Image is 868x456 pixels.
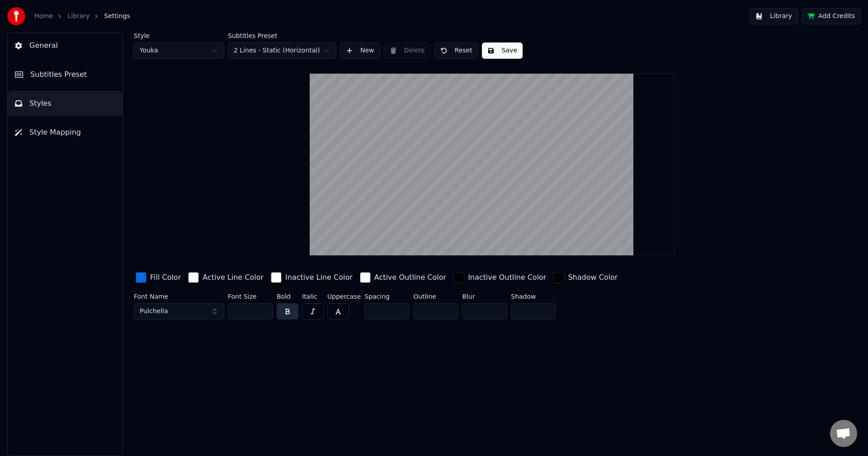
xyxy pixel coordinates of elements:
[750,8,798,24] button: Library
[8,120,123,145] button: Style Mapping
[34,12,130,21] nav: breadcrumb
[802,8,861,24] button: Add Credits
[134,293,224,300] label: Font Name
[511,293,556,300] label: Shadow
[302,293,324,300] label: Italic
[134,270,183,285] button: Fill Color
[29,40,58,51] span: General
[413,293,458,300] label: Outline
[134,33,224,39] label: Style
[7,7,25,25] img: youka
[340,42,380,59] button: New
[358,270,448,285] button: Active Outline Color
[67,12,90,21] a: Library
[568,272,618,283] div: Shadow Color
[269,270,354,285] button: Inactive Line Color
[228,33,336,39] label: Subtitles Preset
[140,307,168,316] span: Pulchella
[8,33,123,58] button: General
[285,272,353,283] div: Inactive Line Color
[277,293,298,300] label: Bold
[30,69,87,80] span: Subtitles Preset
[452,270,548,285] button: Inactive Outline Color
[552,270,619,285] button: Shadow Color
[468,272,546,283] div: Inactive Outline Color
[482,42,523,59] button: Save
[8,62,123,87] button: Subtitles Preset
[228,293,273,300] label: Font Size
[364,293,410,300] label: Spacing
[34,12,53,21] a: Home
[203,272,264,283] div: Active Line Color
[462,293,507,300] label: Blur
[104,12,130,21] span: Settings
[374,272,446,283] div: Active Outline Color
[29,98,52,109] span: Styles
[327,293,361,300] label: Uppercase
[434,42,478,59] button: Reset
[150,272,181,283] div: Fill Color
[186,270,265,285] button: Active Line Color
[29,127,81,138] span: Style Mapping
[830,420,857,447] a: Open chat
[8,91,123,116] button: Styles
